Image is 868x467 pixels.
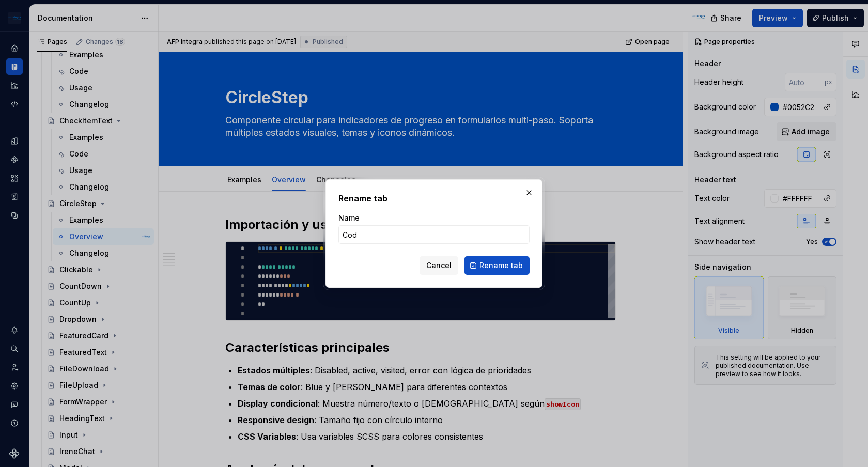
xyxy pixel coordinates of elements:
[464,256,530,275] button: Rename tab
[479,260,523,271] span: Rename tab
[420,256,458,275] button: Cancel
[338,192,530,205] h2: Rename tab
[338,213,360,223] label: Name
[426,260,452,271] span: Cancel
